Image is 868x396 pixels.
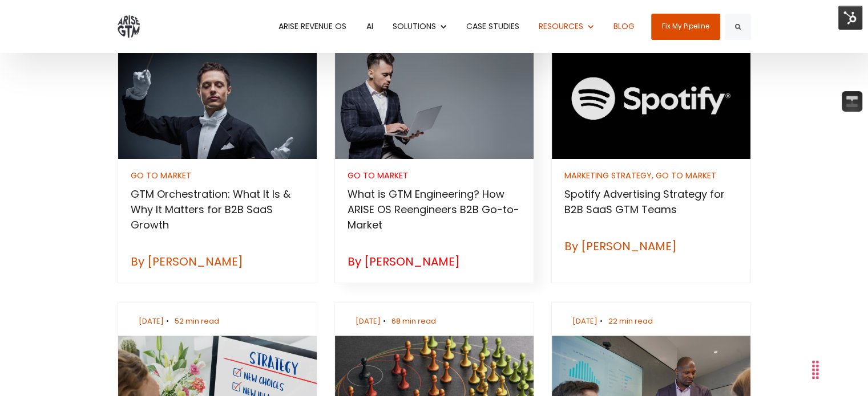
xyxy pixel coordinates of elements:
[31,66,40,75] img: tab_domain_overview_orange.svg
[564,172,737,179] div: MARKETING STRATEGY, GO TO MARKET
[32,18,56,27] div: v 4.0.24
[539,21,583,32] span: RESOURCES
[131,186,304,232] h3: GTM Orchestration: What It Is & Why It Matters for B2B SaaS Growth
[838,6,862,30] img: HubSpot Tools Menu Toggle
[391,316,436,326] span: 68 min read
[597,316,605,326] span: •
[539,21,539,21] span: Show submenu for RESOURCES
[613,254,868,396] iframe: Chat Widget
[335,15,534,283] a: [DATE]• 33 min read GO TO MARKET What is GTM Engineering? How ARISE OS Reengineers B2B Go-to-Mark...
[564,238,737,255] div: By [PERSON_NAME]
[572,316,597,326] span: [DATE]
[118,15,140,38] img: ARISE GTM logo grey
[18,30,27,39] img: website_grey.svg
[126,67,192,75] div: Keywords by Traffic
[381,316,389,326] span: •
[393,21,436,32] span: SOLUTIONS
[175,316,219,326] span: 52 min read
[131,172,304,179] div: GO TO MARKET
[552,15,750,267] a: [DATE]• 52 min read MARKETING STRATEGY, GO TO MARKET Spotify Advertising Strategy for B2B SaaS GT...
[164,316,172,326] span: •
[393,21,393,21] span: Show submenu for SOLUTIONS
[651,14,720,40] a: Fix My Pipeline
[114,66,123,75] img: tab_keywords_by_traffic_grey.svg
[131,253,304,270] div: By [PERSON_NAME]
[18,18,27,27] img: logo_orange.svg
[139,316,164,326] span: [DATE]
[348,253,520,270] div: By [PERSON_NAME]
[564,186,737,217] h3: Spotify Advertising Strategy for B2B SaaS GTM Teams
[725,14,751,40] button: Search
[118,15,317,283] a: [DATE]• 34 min read GO TO MARKET GTM Orchestration: What It Is & Why It Matters for B2B SaaS Grow...
[348,172,520,179] div: GO TO MARKET
[806,353,825,387] div: Drag
[30,30,126,39] div: Domain: [DOMAIN_NAME]
[43,67,102,75] div: Domain Overview
[348,186,520,232] h3: What is GTM Engineering? How ARISE OS Reengineers B2B Go-to-Market
[356,316,381,326] span: [DATE]
[608,316,653,326] span: 22 min read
